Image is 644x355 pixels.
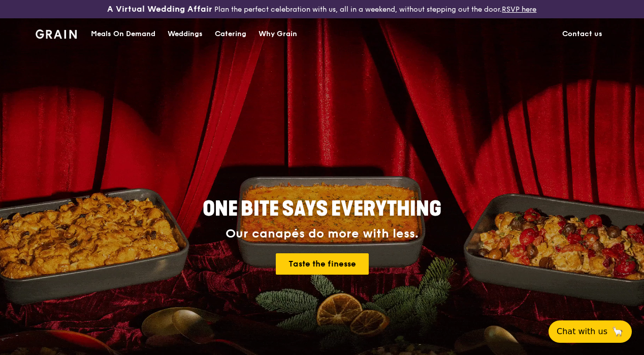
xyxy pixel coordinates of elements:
div: Meals On Demand [91,19,155,49]
a: Contact us [556,19,608,49]
button: Chat with us🦙 [549,320,632,343]
a: GrainGrain [36,18,77,48]
a: Why Grain [252,19,303,49]
img: Grain [36,29,77,39]
a: Taste the finesse [276,253,369,275]
a: RSVP here [502,5,536,14]
span: Chat with us [557,326,607,338]
div: Why Grain [259,19,297,49]
div: Plan the perfect celebration with us, all in a weekend, without stepping out the door. [107,4,536,14]
a: Catering [209,19,252,49]
div: Catering [215,19,246,49]
div: Weddings [168,19,203,49]
a: Weddings [162,19,209,49]
h3: A Virtual Wedding Affair [107,4,212,14]
span: 🦙 [611,326,624,338]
